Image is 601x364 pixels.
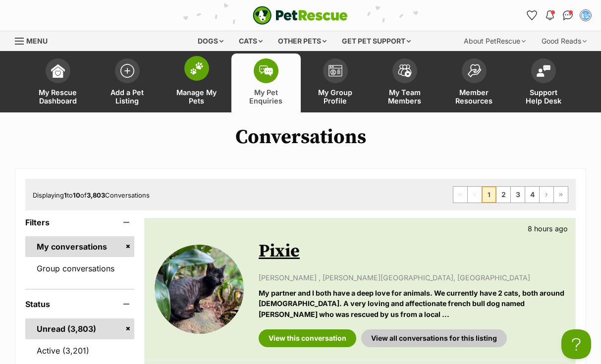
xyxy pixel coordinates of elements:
[361,329,507,347] a: View all conversations for this listing
[540,187,553,203] a: Next page
[174,88,219,105] span: Manage My Pets
[382,88,427,105] span: My Team Members
[467,64,481,77] img: member-resources-icon-8e73f808a243e03378d46382f2149f9095a855e16c252ad45f914b54edf8863c.svg
[524,7,594,23] ul: Account quick links
[25,318,134,339] a: Unread (3,803)
[259,65,273,76] img: pet-enquiries-icon-7e3ad2cf08bfb03b45e93fb7055b45f3efa6380592205ae92323e6603595dc1f.svg
[25,300,134,309] header: Status
[25,340,134,361] a: Active (3,201)
[51,64,65,78] img: dashboard-icon-eb2f2d2d3e046f16d808141f083e7271f6b2e854fb5c12c21221c1fb7104beca.svg
[452,88,496,105] span: Member Resources
[521,88,566,105] span: Support Help Desk
[560,7,576,23] a: Conversations
[120,64,134,78] img: add-pet-listing-icon-0afa8454b4691262ce3f59096e99ab1cd57d4a30225e0717b998d2c9b9846f56.svg
[64,191,67,199] strong: 1
[457,31,533,51] div: About PetRescue
[328,65,342,77] img: group-profile-icon-3fa3cf56718a62981997c0bc7e787c4b2cf8bcc04b72c1350f741eb67cf2f40e.svg
[259,272,565,283] p: [PERSON_NAME] , [PERSON_NAME][GEOGRAPHIC_DATA], [GEOGRAPHIC_DATA]
[25,258,134,279] a: Group conversations
[370,53,439,112] a: My Team Members
[496,187,510,203] a: Page 2
[25,236,134,257] a: My conversations
[578,7,594,23] button: My account
[546,10,554,20] img: notifications-46538b983faf8c2785f20acdc204bb7945ddae34d4c08c2a6579f10ce5e182be.svg
[191,31,230,51] div: Dogs
[259,288,565,319] p: My partner and I both have a deep love for animals. We currently have 2 cats, both around [DEMOGR...
[537,65,550,77] img: help-desk-icon-fdf02630f3aa405de69fd3d07c3f3aa587a6932b1a1747fa1d2bba05be0121f9.svg
[93,53,162,112] a: Add a Pet Listing
[231,53,301,112] a: My Pet Enquiries
[259,240,300,262] a: Pixie
[105,88,150,105] span: Add a Pet Listing
[313,88,358,105] span: My Group Profile
[554,187,568,203] a: Last page
[482,187,496,203] span: Page 1
[15,31,55,49] a: Menu
[468,187,482,203] span: Previous page
[398,64,412,77] img: team-members-icon-5396bd8760b3fe7c0b43da4ab00e1e3bb1a5d9ba89233759b79545d2d3fc5d0d.svg
[23,53,93,112] a: My Rescue Dashboard
[453,187,467,203] span: First page
[581,10,591,20] img: susan bullen profile pic
[301,53,370,112] a: My Group Profile
[542,7,558,23] button: Notifications
[563,10,573,20] img: chat-41dd97257d64d25036548639549fe6c8038ab92f7586957e7f3b1b290dea8141.svg
[190,62,204,75] img: manage-my-pets-icon-02211641906a0b7f246fdf0571729dbe1e7629f14944591b6c1af311fb30b64b.svg
[439,53,509,112] a: Member Resources
[335,31,418,51] div: Get pet support
[155,245,244,334] img: Pixie
[253,6,348,25] img: logo-e224e6f780fb5917bec1dbf3a21bbac754714ae5b6737aabdf751b685950b380.svg
[33,191,150,199] span: Displaying to of Conversations
[244,88,288,105] span: My Pet Enquiries
[511,187,525,203] a: Page 3
[26,37,48,45] span: Menu
[453,186,568,203] nav: Pagination
[535,31,594,51] div: Good Reads
[259,329,356,347] a: View this conversation
[25,218,134,227] header: Filters
[73,191,80,199] strong: 10
[525,187,539,203] a: Page 4
[509,53,578,112] a: Support Help Desk
[524,7,540,23] a: Favourites
[87,191,105,199] strong: 3,803
[528,223,568,234] p: 8 hours ago
[561,329,591,359] iframe: Help Scout Beacon - Open
[162,53,231,112] a: Manage My Pets
[36,88,80,105] span: My Rescue Dashboard
[271,31,333,51] div: Other pets
[253,6,348,25] a: PetRescue
[232,31,270,51] div: Cats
